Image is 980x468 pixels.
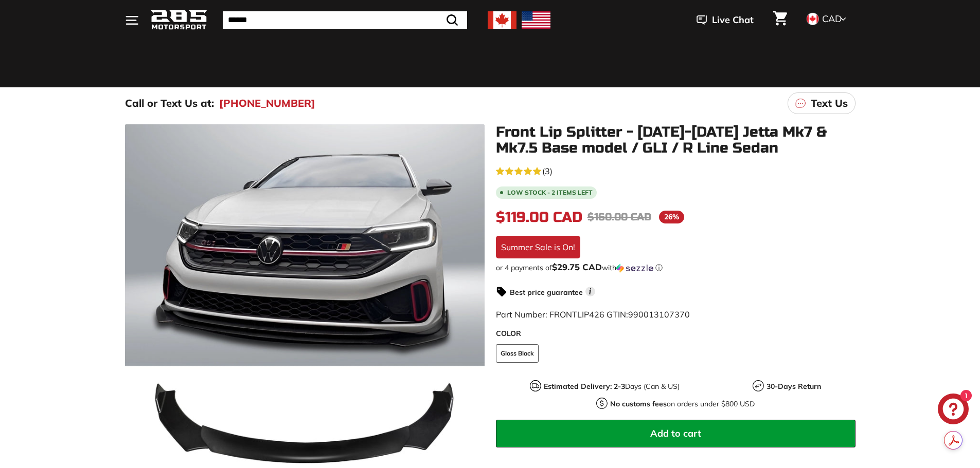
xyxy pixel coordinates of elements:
[767,382,821,391] strong: 30-Days Return
[496,420,856,447] button: Add to cart
[610,399,755,409] p: on orders under $800 USD
[935,394,972,427] inbox-online-store-chat: Shopify online store chat
[219,96,315,111] a: [PHONE_NUMBER]
[811,96,848,111] p: Text Us
[151,8,207,32] img: Logo_285_Motorsport_areodynamics_components
[610,399,667,408] strong: No customs fees
[510,288,583,297] strong: Best price guarantee
[507,190,593,196] span: Low stock - 2 items left
[496,164,856,177] a: 5.0 rating (3 votes)
[587,211,651,223] span: $160.00 CAD
[683,7,767,33] button: Live Chat
[496,263,856,273] div: or 4 payments of with
[788,92,856,114] a: Text Us
[822,13,842,25] span: CAD
[585,287,595,296] span: i
[628,309,690,320] span: 990013107370
[125,96,214,111] p: Call or Text Us at:
[712,13,754,27] span: Live Chat
[544,382,625,391] strong: Estimated Delivery: 2-3
[496,263,856,273] div: or 4 payments of$29.75 CADwithSezzle Click to learn more about Sezzle
[496,236,580,258] div: Summer Sale is On!
[616,264,653,273] img: Sezzle
[496,124,856,156] h1: Front Lip Splitter - [DATE]-[DATE] Jetta Mk7 & Mk7.5 Base model / GLI / R Line Sedan
[496,209,582,226] span: $119.00 CAD
[544,381,680,392] p: Days (Can & US)
[223,11,467,29] input: Search
[552,261,602,272] span: $29.75 CAD
[542,165,553,177] span: (3)
[767,3,793,38] a: Cart
[659,211,684,223] span: 26%
[496,328,856,339] label: COLOR
[650,427,701,439] span: Add to cart
[496,309,690,320] span: Part Number: FRONTLIP426 GTIN:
